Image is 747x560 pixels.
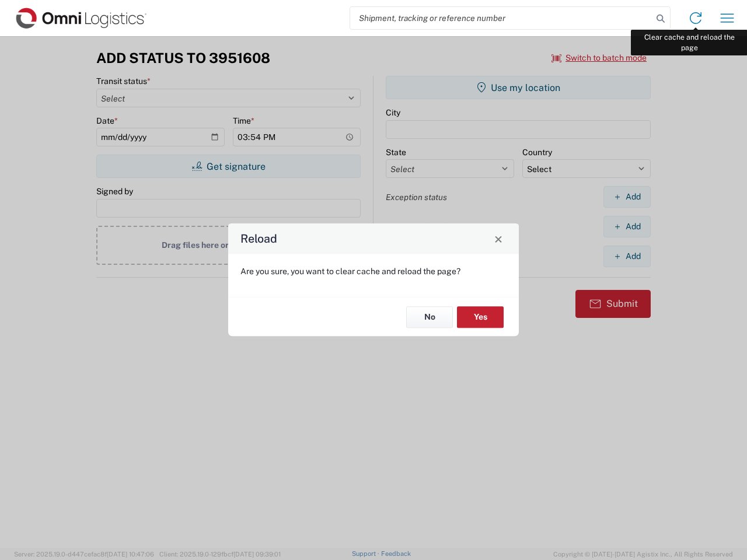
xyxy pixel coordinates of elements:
button: No [406,306,453,328]
button: Yes [457,306,504,328]
input: Shipment, tracking or reference number [350,7,652,29]
h4: Reload [240,230,277,247]
p: Are you sure, you want to clear cache and reload the page? [240,266,507,276]
button: Close [490,230,507,247]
